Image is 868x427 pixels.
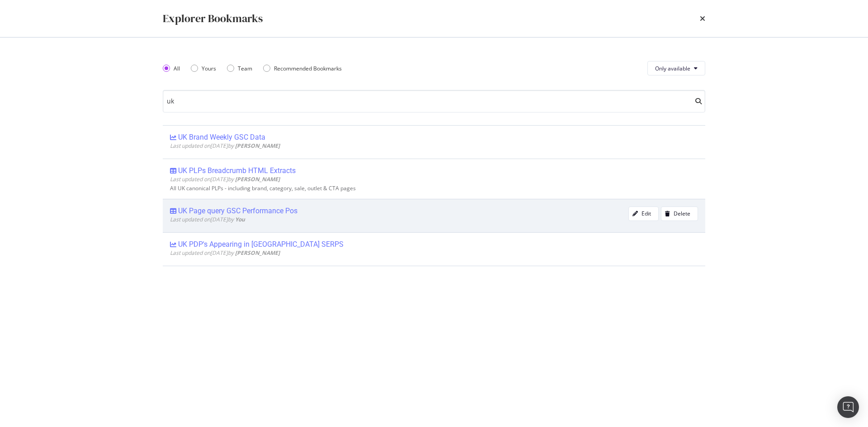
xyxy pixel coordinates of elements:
[642,210,651,217] div: Edit
[178,166,296,175] div: UK PLPs Breadcrumb HTML Extracts
[227,65,252,72] div: Team
[170,175,280,183] span: Last updated on [DATE] by
[235,142,280,150] b: [PERSON_NAME]
[170,216,245,223] span: Last updated on [DATE] by
[174,65,180,72] div: All
[235,216,245,223] b: You
[163,65,180,72] div: All
[202,65,216,72] div: Yours
[700,11,705,26] div: times
[628,206,659,221] button: Edit
[238,65,252,72] div: Team
[163,11,263,26] div: Explorer Bookmarks
[163,90,705,113] input: Search
[655,65,690,72] span: Only available
[191,65,216,72] div: Yours
[178,133,265,142] div: UK Brand Weekly GSC Data
[178,240,344,249] div: UK PDP's Appearing in [GEOGRAPHIC_DATA] SERPS
[274,65,342,72] div: Recommended Bookmarks
[837,396,859,418] div: Open Intercom Messenger
[661,206,698,221] button: Delete
[263,65,342,72] div: Recommended Bookmarks
[674,210,690,217] div: Delete
[178,206,297,216] div: UK Page query GSC Performance Pos
[170,249,280,257] span: Last updated on [DATE] by
[170,185,698,192] div: All UK canonical PLPs - including brand, category, sale, outlet & CTA pages
[170,142,280,150] span: Last updated on [DATE] by
[235,175,280,183] b: [PERSON_NAME]
[235,249,280,257] b: [PERSON_NAME]
[647,61,705,75] button: Only available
